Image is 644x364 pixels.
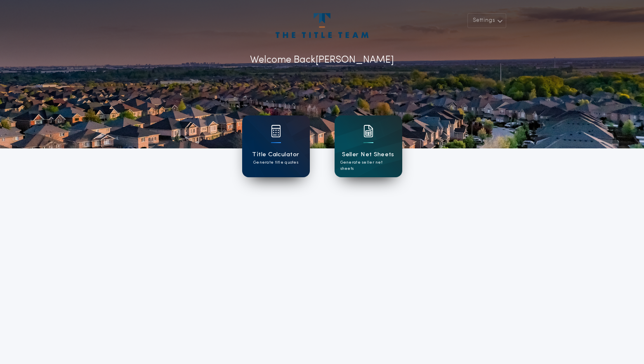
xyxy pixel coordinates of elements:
button: Settings [467,13,506,28]
p: Generate title quotes [253,160,298,166]
h1: Seller Net Sheets [342,150,394,160]
p: Welcome Back [PERSON_NAME] [250,53,394,68]
a: card iconSeller Net SheetsGenerate seller net sheets [335,115,402,177]
img: card icon [363,125,373,137]
h1: Title Calculator [252,150,299,160]
img: account-logo [276,13,368,38]
p: Generate seller net sheets [340,160,396,172]
a: card iconTitle CalculatorGenerate title quotes [242,115,310,177]
img: card icon [271,125,281,137]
